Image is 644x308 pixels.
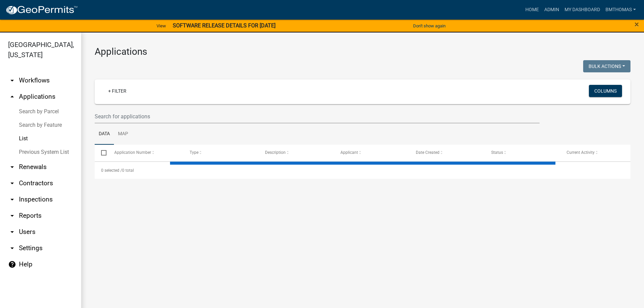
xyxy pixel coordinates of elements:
[416,150,439,155] span: Date Created
[603,3,639,16] a: bmthomas
[8,163,16,171] i: arrow_drop_down
[95,110,540,123] input: Search for applications
[95,123,114,145] a: Data
[265,150,286,155] span: Description
[8,76,16,85] i: arrow_drop_down
[334,145,409,161] datatable-header-cell: Applicant
[523,3,542,16] a: Home
[562,3,603,16] a: My Dashboard
[567,150,595,155] span: Current Activity
[95,145,108,161] datatable-header-cell: Select
[589,85,622,97] button: Columns
[103,85,132,97] a: + Filter
[108,145,183,161] datatable-header-cell: Application Number
[95,162,630,179] div: 0 total
[583,60,630,72] button: Bulk Actions
[8,244,16,252] i: arrow_drop_down
[410,20,448,31] button: Don't show again
[8,195,16,204] i: arrow_drop_down
[95,46,630,57] h3: Applications
[8,212,16,220] i: arrow_drop_down
[8,179,16,187] i: arrow_drop_down
[114,123,132,145] a: Map
[114,150,151,155] span: Application Number
[8,93,16,101] i: arrow_drop_up
[542,3,562,16] a: Admin
[8,260,16,268] i: help
[560,145,636,161] datatable-header-cell: Current Activity
[154,20,169,31] a: View
[8,228,16,236] i: arrow_drop_down
[190,150,198,155] span: Type
[259,145,334,161] datatable-header-cell: Description
[409,145,485,161] datatable-header-cell: Date Created
[173,22,276,29] strong: SOFTWARE RELEASE DETAILS FOR [DATE]
[485,145,560,161] datatable-header-cell: Status
[340,150,358,155] span: Applicant
[635,20,639,28] button: Close
[101,168,122,173] span: 0 selected /
[183,145,258,161] datatable-header-cell: Type
[491,150,503,155] span: Status
[635,20,639,29] span: ×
